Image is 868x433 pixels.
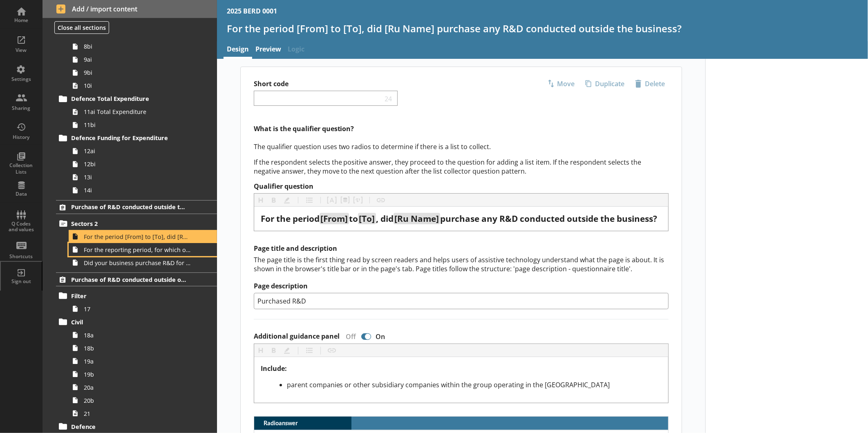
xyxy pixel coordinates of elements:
[69,256,217,269] a: Did your business purchase R&D for any other product codes?
[71,203,188,211] span: Purchase of R&D conducted outside the business
[254,124,669,133] h2: What is the qualifier question?
[440,213,657,224] span: purchase any R&D conducted outside the business?
[254,420,310,426] span: Radio answer
[60,14,217,92] li: Defence Capital Expenditure8ai8bi9ai9bi10i
[69,105,217,118] a: 11ai Total Expenditure
[69,145,217,158] a: 12ai
[71,276,188,283] span: Purchase of R&D conducted outside of the business
[84,147,190,155] span: 12ai
[84,397,190,404] span: 20b
[56,420,217,433] a: Defence
[254,244,669,253] h2: Page title and description
[84,160,190,168] span: 12bi
[254,329,669,344] div: Additional guidance panel
[284,41,308,59] span: Logic
[69,171,217,184] a: 13i
[7,221,36,233] div: Q Codes and values
[56,217,217,230] a: Sectors 2
[71,220,188,228] span: Sectors 2
[71,423,188,431] span: Defence
[254,255,669,273] div: The page title is the first thing read by screen readers and helps users of assistive technology ...
[56,132,217,145] a: Defence Funding for Expenditure
[261,213,320,224] span: For the period
[71,318,188,326] span: Civil
[7,162,36,175] div: Collection Lists
[373,332,392,341] div: On
[84,69,190,76] span: 9bi
[69,230,217,243] a: For the period [From] to [To], did [Ru Name] purchase any R&D conducted outside the business?
[254,182,669,191] label: Qualifier question
[69,302,217,315] a: 17
[69,184,217,197] a: 14i
[43,200,217,269] li: Purchase of R&D conducted outside the businessSectors 2For the period [From] to [To], did [Ru Nam...
[84,410,190,417] span: 21
[261,213,662,224] div: Qualifier question
[56,200,217,214] a: Purchase of R&D conducted outside the business
[7,191,36,197] div: Data
[56,289,217,302] a: Filter
[69,407,217,420] a: 21
[376,213,394,224] span: , did
[7,278,36,285] div: Sign out
[84,305,190,313] span: 17
[69,341,217,355] a: 18b
[261,364,287,373] span: Include:
[84,259,190,267] span: Did your business purchase R&D for any other product codes?
[84,108,190,116] span: 11ai Total Expenditure
[84,344,190,352] span: 18b
[60,289,217,315] li: Filter17
[56,315,217,328] a: Civil
[254,142,669,151] p: The qualifier question uses two radios to determine if there is a list to collect.
[84,331,190,339] span: 18a
[54,21,109,34] button: Close all sections
[359,213,375,224] span: [To]
[7,76,36,83] div: Settings
[84,173,190,181] span: 13i
[340,332,360,341] div: Off
[84,357,190,365] span: 19a
[69,53,217,66] a: 9ai
[69,158,217,171] a: 12bi
[254,332,340,341] label: Additional guidance panel
[69,243,217,256] a: For the reporting period, for which of the following product codes has [Ru Name] purchased R&D co...
[254,158,669,176] p: If the respondent selects the positive answer, they proceed to the question for adding a list ite...
[224,41,252,59] a: Design
[7,253,36,260] div: Shortcuts
[56,4,204,13] span: Add / import content
[252,41,284,59] a: Preview
[84,246,190,254] span: For the reporting period, for which of the following product codes has [Ru Name] purchased R&D co...
[227,7,277,16] div: 2025 BERD 0001
[84,42,190,50] span: 8bi
[7,134,36,141] div: History
[84,233,190,241] span: For the period [From] to [To], did [Ru Name] purchase any R&D conducted outside the business?
[60,315,217,420] li: Civil18a18b19a19b20a20b21
[60,132,217,197] li: Defence Funding for Expenditure12ai12bi13i14i
[60,92,217,132] li: Defence Total Expenditure11ai Total Expenditure11bi
[84,384,190,391] span: 20a
[69,40,217,53] a: 8bi
[56,272,217,286] a: Purchase of R&D conducted outside of the business
[69,381,217,394] a: 20a
[56,92,217,105] a: Defence Total Expenditure
[71,292,188,300] span: Filter
[320,213,348,224] span: [From]
[7,105,36,112] div: Sharing
[254,282,669,290] label: Page description
[60,217,217,269] li: Sectors 2For the period [From] to [To], did [Ru Name] purchase any R&D conducted outside the busi...
[69,79,217,92] a: 10i
[84,56,190,63] span: 9ai
[71,95,188,103] span: Defence Total Expenditure
[227,22,858,35] h1: For the period [From] to [To], did [Ru Name] purchase any R&D conducted outside the business?
[71,134,188,142] span: Defence Funding for Expenditure
[84,121,190,129] span: 11bi
[383,94,394,102] span: 24
[84,82,190,89] span: 10i
[7,17,36,24] div: Home
[395,213,439,224] span: [Ru Name]
[69,355,217,368] a: 19a
[254,80,461,88] label: Short code
[287,380,610,389] span: parent companies or other subsidiary companies within the group operating in the [GEOGRAPHIC_DATA]
[349,213,358,224] span: to
[69,66,217,79] a: 9bi
[84,371,190,378] span: 19b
